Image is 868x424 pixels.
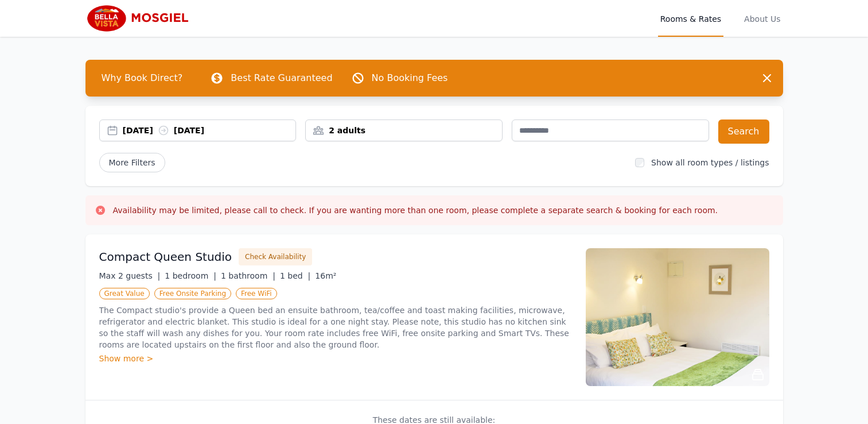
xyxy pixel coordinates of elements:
[85,5,196,32] img: Bella Vista Mosgiel
[113,205,718,216] h3: Availability may be limited, please call to check. If you are wanting more than one room, please ...
[372,71,448,85] p: No Booking Fees
[280,271,310,280] span: 1 bed |
[165,271,216,280] span: 1 bedroom |
[123,125,296,136] div: [DATE] [DATE]
[99,353,572,364] div: Show more >
[236,288,277,299] span: Free WiFi
[651,158,769,167] label: Show all room types / listings
[99,288,150,299] span: Great Value
[718,120,769,144] button: Search
[239,248,312,265] button: Check Availability
[99,249,232,265] h3: Compact Queen Studio
[92,67,192,90] span: Why Book Direct?
[154,288,231,299] span: Free Onsite Parking
[306,125,502,136] div: 2 adults
[99,304,572,350] p: The Compact studio's provide a Queen bed an ensuite bathroom, tea/coffee and toast making facilit...
[221,271,275,280] span: 1 bathroom |
[99,271,161,280] span: Max 2 guests |
[231,71,332,85] p: Best Rate Guaranteed
[99,153,165,172] span: More Filters
[315,271,336,280] span: 16m²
